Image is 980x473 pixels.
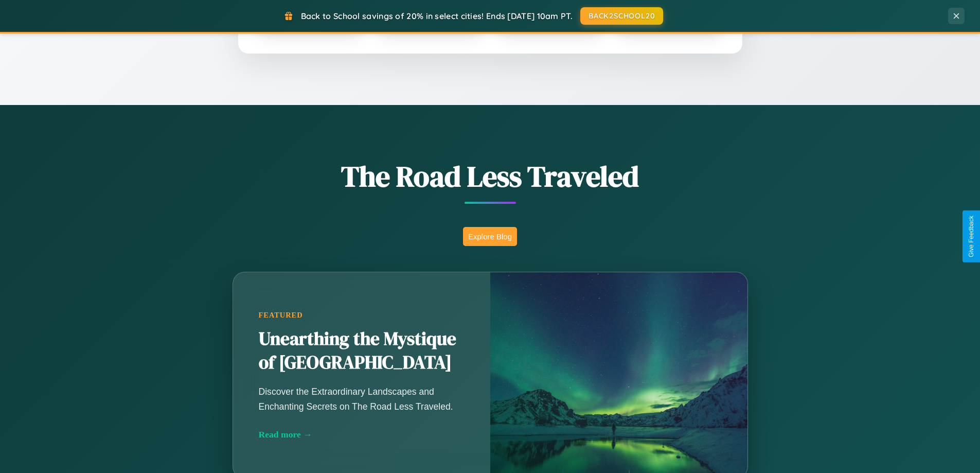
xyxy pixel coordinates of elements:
[182,156,799,196] h1: The Road Less Traveled
[463,227,517,246] button: Explore Blog
[259,429,465,440] div: Read more →
[259,384,465,413] p: Discover the Extraordinary Landscapes and Enchanting Secrets on The Road Less Traveled.
[301,11,573,21] span: Back to School savings of 20% in select cities! Ends [DATE] 10am PT.
[259,311,465,320] div: Featured
[968,216,975,257] div: Give Feedback
[580,7,663,25] button: BACK2SCHOOL20
[259,327,465,375] h2: Unearthing the Mystique of [GEOGRAPHIC_DATA]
